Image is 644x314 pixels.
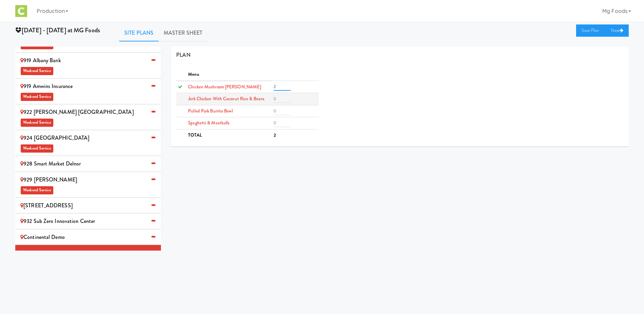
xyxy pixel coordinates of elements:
div: 919 Amwins Insurance [20,81,156,101]
input: 0 [274,83,291,91]
div: [STREET_ADDRESS] [20,200,156,211]
li: 919 Amwins InsuranceWeekend Service [15,78,161,104]
span: Weekend Service [21,93,53,101]
div: Continental Demo [20,232,156,242]
a: Master Sheet [159,24,207,41]
li: 924 [GEOGRAPHIC_DATA]Weekend Service [15,130,161,156]
li: 929 [PERSON_NAME]Weekend Service [15,172,161,198]
li: 919 Albany BankWeekend Service [15,53,161,78]
span: Weekend Service [21,119,53,127]
b: TOTAL [188,132,202,138]
span: Jerk Chicken with Coconut Rice & Beans [188,95,264,102]
li: 922 [PERSON_NAME] [GEOGRAPHIC_DATA]Weekend Service [15,104,161,130]
div: 924 [GEOGRAPHIC_DATA] [20,133,156,153]
li: 932 Sub Zero Innovation Center [15,213,161,229]
div: 928 Smart Market Delnor [20,159,156,169]
div: 929 [PERSON_NAME] [20,175,156,195]
div: 932 Sub Zero Innovation Center [20,216,156,226]
input: 0 [274,95,291,103]
span: Weekend Service [21,144,53,153]
b: 2 [274,132,276,138]
div: 919 Albany Bank [20,55,156,75]
li: MG Foods ExtrasWeekend Service [15,245,161,271]
div: [DATE] - [DATE] at MG Foods [10,24,114,36]
span: Weekend Service [21,67,53,75]
span: Pulled Pork Burrito Bowl [188,108,233,114]
input: 0 [274,107,291,115]
span: Spaghetti & Meatballs [188,120,229,126]
th: Menu [186,69,272,81]
a: Site Plans [119,24,159,41]
li: Continental Demo [15,229,161,245]
li: 928 Smart Market Delnor [15,156,161,172]
input: 0 [274,119,291,127]
li: [STREET_ADDRESS] [15,198,161,214]
div: 922 [PERSON_NAME] [GEOGRAPHIC_DATA] [20,107,156,127]
img: Micromart [15,5,27,17]
span: PLAN [176,51,190,59]
span: Chicken Mushroom [PERSON_NAME] [188,84,261,90]
a: Save Plan [576,24,605,37]
span: Weekend Service [21,186,53,194]
div: MG Foods Extras [20,248,156,268]
a: Next [605,24,629,37]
